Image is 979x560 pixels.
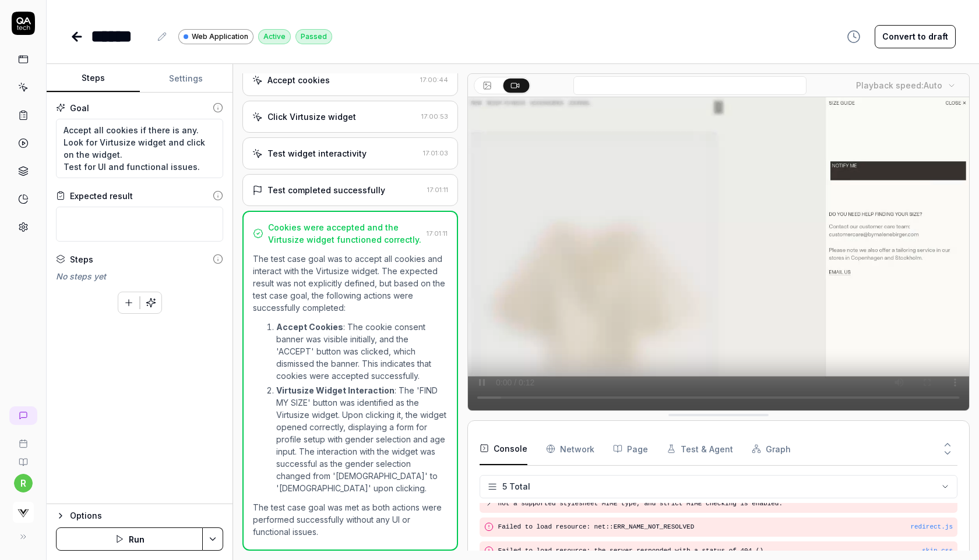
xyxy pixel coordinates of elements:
time: 17:00:44 [420,76,448,84]
img: Virtusize Logo [13,502,34,523]
div: Active [258,29,291,44]
button: Convert to draft [875,25,956,48]
div: Test completed successfully [267,184,385,196]
div: Steps [70,253,93,265]
p: The test case goal was to accept all cookies and interact with the Virtusize widget. The expected... [253,253,448,314]
p: The test case goal was met as both actions were performed successfully without any UI or function... [253,501,448,538]
button: Console [480,433,527,465]
button: View version history [840,25,868,48]
time: 17:00:53 [421,112,448,120]
button: Test & Agent [667,433,733,465]
pre: Failed to load resource: the server responded with a status of 404 () [498,546,953,556]
div: Options [70,509,223,523]
pre: Failed to load resource: net::ERR_NAME_NOT_RESOLVED [498,522,953,532]
strong: Accept Cookies [276,322,343,332]
div: Passed [295,29,332,44]
span: Web Application [192,31,248,42]
button: Virtusize Logo [5,492,41,525]
div: Click Virtusize widget [267,111,356,123]
a: Web Application [178,29,253,44]
button: Settings [140,65,233,93]
button: redirect.js [910,522,953,532]
div: Test widget interactivity [267,147,367,160]
div: Cookies were accepted and the Virtusize widget functioned correctly. [268,221,422,246]
div: Accept cookies [267,74,330,86]
a: Book a call with us [5,430,41,448]
div: No steps yet [56,270,223,282]
button: Steps [47,65,140,93]
a: Documentation [5,448,41,467]
button: Graph [752,433,791,465]
time: 17:01:11 [427,186,448,194]
div: Expected result [70,190,133,202]
p: : The cookie consent banner was visible initially, and the 'ACCEPT' button was clicked, which dis... [276,321,448,382]
button: Network [546,433,594,465]
div: Goal [70,102,89,114]
a: New conversation [9,406,37,425]
button: r [14,474,33,492]
button: skin.css [922,546,953,556]
p: : The 'FIND MY SIZE' button was identified as the Virtusize widget. Upon clicking it, the widget ... [276,384,448,494]
strong: Virtusize Widget Interaction [276,385,395,395]
button: Page [613,433,648,465]
time: 17:01:11 [427,229,448,238]
div: Playback speed: [856,79,942,91]
time: 17:01:03 [423,149,448,157]
button: Options [56,509,223,523]
button: Run [56,527,203,551]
